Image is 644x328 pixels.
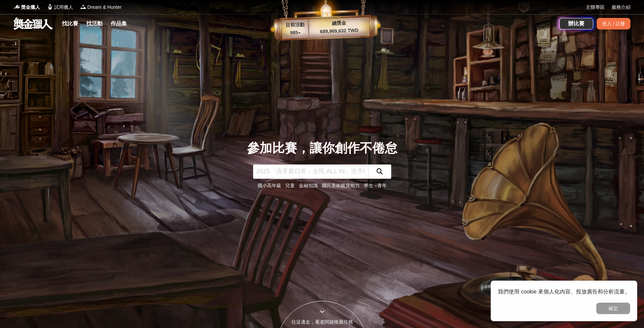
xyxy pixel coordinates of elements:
input: 2025「洗手新日常：全民 ALL IN」洗手歌全台徵選 [253,165,368,179]
span: 試用獵人 [54,4,73,11]
a: 辦比賽 [559,18,593,29]
img: Logo [14,3,20,10]
a: Logo試用獵人 [47,4,73,11]
a: 國小高年級 [258,183,281,188]
p: 目前活動 [281,21,309,29]
a: 學生 [364,183,373,188]
img: Logo [47,3,53,10]
a: 國民美術鑑賞能力 [322,183,360,188]
span: 我們使用 cookie 來個人化內容、投放廣告和分析流量。 [498,289,630,294]
a: Logo獎金獵人 [14,4,40,11]
a: 作品集 [108,19,130,28]
a: 主辦專區 [586,4,605,11]
button: 確定 [596,303,630,314]
span: Dream & Hunter [87,4,121,11]
div: 參加比賽，讓你創作不倦怠 [247,139,397,158]
p: 689,969,632 TWD [309,26,370,36]
img: Logo [80,3,87,10]
div: 登入 / 註冊 [597,18,630,29]
p: 總獎金 [308,19,370,28]
a: 找活動 [84,19,105,28]
a: 服務介紹 [612,4,630,11]
div: 往這邊走，看老闆娘推薦任務 [277,319,368,326]
a: 金融知識 [299,183,318,188]
p: 985 ▴ [282,29,309,37]
span: 獎金獵人 [21,4,40,11]
a: LogoDream & Hunter [80,4,121,11]
a: 找比賽 [59,19,81,28]
a: 青年 [377,183,387,188]
a: 兒童 [285,183,295,188]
